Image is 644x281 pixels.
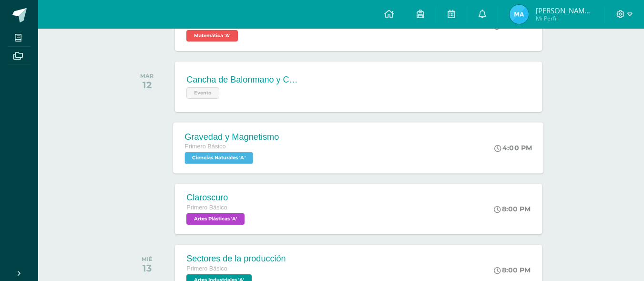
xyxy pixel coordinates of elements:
[186,265,227,272] span: Primero Básico
[140,79,153,91] div: 12
[140,73,153,79] div: MAR
[142,256,153,262] div: MIÉ
[186,87,219,99] span: Evento
[186,193,247,203] div: Claroscuro
[536,6,593,15] span: [PERSON_NAME] [PERSON_NAME]
[185,152,253,164] span: Ciencias Naturales 'A'
[186,204,227,211] span: Primero Básico
[495,144,532,152] div: 4:00 PM
[185,143,226,150] span: Primero Básico
[186,30,238,42] span: Matemática 'A'
[186,75,301,85] div: Cancha de Balonmano y Contenido
[510,5,529,24] img: 70728ac98b36923a54f2feb098b9e3a6.png
[142,262,153,274] div: 13
[494,266,531,274] div: 8:00 PM
[185,132,279,142] div: Gravedad y Magnetismo
[186,213,245,225] span: Artes Plásticas 'A'
[536,14,593,22] span: Mi Perfil
[186,254,286,264] div: Sectores de la producción
[494,205,531,213] div: 8:00 PM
